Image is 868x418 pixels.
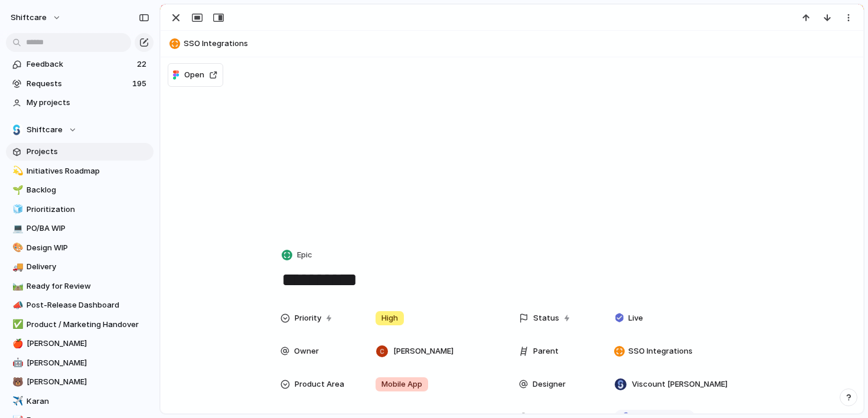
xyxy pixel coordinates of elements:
span: My projects [27,97,149,109]
div: 🧊 [12,203,21,216]
span: 22 [137,58,149,70]
span: [PERSON_NAME] [27,376,149,388]
span: Parent [533,345,559,357]
span: PO/BA WIP [27,223,149,234]
span: SSO Integrations [628,345,693,357]
span: Ready for Review [27,280,149,292]
span: SSO Integrations [184,38,858,50]
a: 🚚Delivery [6,258,154,276]
button: 🍎 [11,338,22,350]
span: Delivery [27,261,149,273]
button: Open [168,63,223,87]
span: Status [533,312,559,324]
a: 🛤️Ready for Review [6,277,154,295]
span: Product / Marketing Handover [27,319,149,331]
button: 💫 [11,165,22,177]
span: Initiatives Roadmap [27,165,149,177]
span: Designer [533,378,566,390]
div: 🍎 [12,337,21,351]
a: 📣Post-Release Dashboard [6,296,154,314]
span: Requests [27,78,129,90]
button: ✅ [11,319,22,331]
a: 🌱Backlog [6,181,154,199]
span: Backlog [27,184,149,196]
a: 🤖[PERSON_NAME] [6,354,154,372]
span: Owner [294,345,319,357]
span: Feedback [27,58,133,70]
span: Open [184,69,204,81]
button: 🧊 [11,204,22,215]
button: 🌱 [11,184,22,196]
a: Feedback22 [6,55,154,73]
div: ✈️ [12,394,21,408]
a: ✈️Karan [6,393,154,410]
span: High [381,312,398,324]
button: ✈️ [11,396,22,407]
span: Post-Release Dashboard [27,299,149,311]
span: Live [628,312,643,324]
span: Prioritization [27,204,149,215]
a: 💻PO/BA WIP [6,220,154,237]
span: Product Area [295,378,344,390]
div: 🛤️ [12,279,21,293]
button: 💻 [11,223,22,234]
span: Viscount [PERSON_NAME] [632,378,727,390]
button: 🎨 [11,242,22,254]
a: Requests195 [6,75,154,93]
div: 🎨 [12,241,21,254]
span: Design WIP [27,242,149,254]
div: 🐻 [12,375,21,389]
div: 💫 [12,164,21,178]
span: Priority [295,312,321,324]
a: 🧊Prioritization [6,201,154,218]
a: 🎨Design WIP [6,239,154,257]
button: 📣 [11,299,22,311]
div: ✅ [12,318,21,331]
div: 💻 [12,222,21,236]
span: Mobile App [381,378,422,390]
span: shiftcare [11,12,47,24]
span: Projects [27,146,149,158]
a: My projects [6,94,154,112]
button: 🛤️ [11,280,22,292]
a: ✅Product / Marketing Handover [6,316,154,334]
span: Shiftcare [27,124,63,136]
span: Karan [27,396,149,407]
button: 🚚 [11,261,22,273]
button: Shiftcare [6,121,154,139]
div: 📣 [12,299,21,312]
a: 🍎[PERSON_NAME] [6,335,154,352]
span: [PERSON_NAME] [27,338,149,350]
button: 🐻 [11,376,22,388]
div: 🌱 [12,184,21,197]
span: 195 [132,78,149,90]
button: SSO Integrations [166,34,858,53]
span: [PERSON_NAME] [27,357,149,369]
span: Epic [297,249,312,261]
button: 🤖 [11,357,22,369]
button: shiftcare [5,8,67,27]
button: Epic [279,247,316,264]
a: 💫Initiatives Roadmap [6,162,154,180]
span: [PERSON_NAME] [393,345,453,357]
a: Projects [6,143,154,161]
div: 🤖 [12,356,21,370]
a: 🐻[PERSON_NAME] [6,373,154,391]
div: 🚚 [12,260,21,274]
